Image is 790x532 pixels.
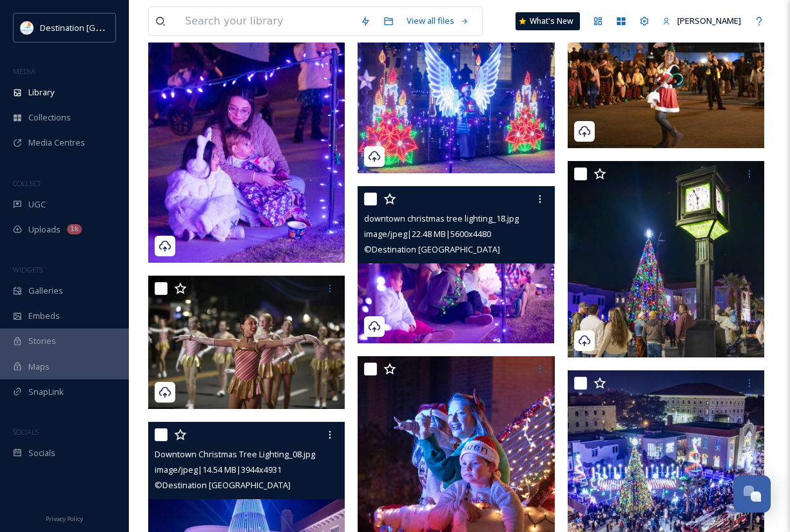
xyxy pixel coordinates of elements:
[364,243,500,255] span: © Destination [GEOGRAPHIC_DATA]
[21,21,34,34] img: download.png
[46,515,83,523] span: Privacy Policy
[13,178,41,188] span: COLLECT
[28,86,54,99] span: Library
[733,475,771,513] button: Open Chat
[358,14,557,173] img: Downtown Tree Lighting.jpg
[364,228,491,240] span: image/jpeg | 22.48 MB | 5600 x 4480
[28,198,46,211] span: UGC
[46,510,83,526] a: Privacy Policy
[28,447,55,459] span: Socials
[13,427,39,437] span: SOCIALS
[155,448,315,460] span: Downtown Christmas Tree Lighting_08.jpg
[515,12,580,30] a: What's New
[155,479,291,491] span: © Destination [GEOGRAPHIC_DATA]
[28,285,63,297] span: Galleries
[148,276,348,409] img: panama city parade_7.jpg
[13,66,35,76] span: MEDIA
[656,8,747,33] a: [PERSON_NAME]
[28,361,50,373] span: Maps
[178,7,354,35] input: Search your library
[28,111,71,124] span: Collections
[358,186,554,343] img: downtown christmas tree lighting_18.jpg
[28,335,56,347] span: Stories
[155,464,282,475] span: image/jpeg | 14.54 MB | 3944 x 4931
[67,224,82,234] div: 1k
[28,310,60,322] span: Embeds
[677,15,741,26] span: [PERSON_NAME]
[13,265,43,274] span: WIDGETS
[568,161,764,357] img: downtown tree lighting_04.jpg
[28,137,85,149] span: Media Centres
[400,8,476,33] a: View all files
[40,21,168,33] span: Destination [GEOGRAPHIC_DATA]
[28,386,64,398] span: SnapLink
[148,14,348,263] img: Downtown Tree Lighting (1).jpg
[364,213,519,224] span: downtown christmas tree lighting_18.jpg
[28,223,61,236] span: Uploads
[568,9,764,148] img: panama city parade_2.jpg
